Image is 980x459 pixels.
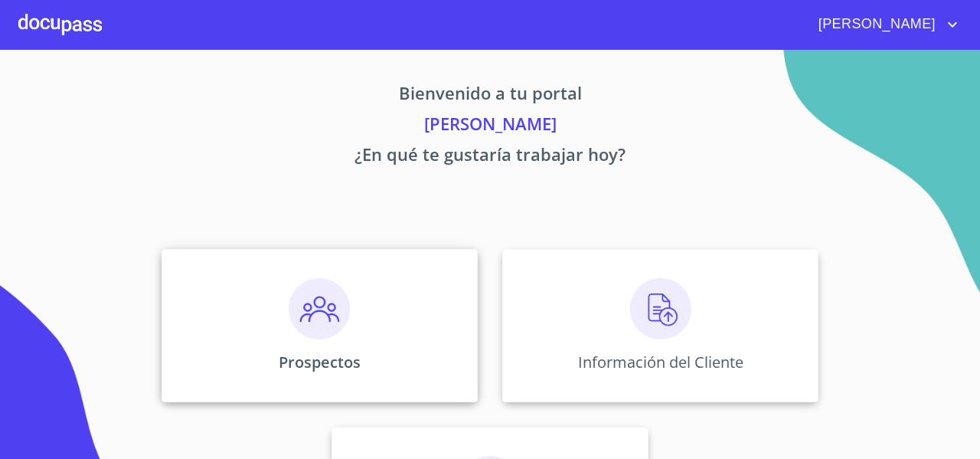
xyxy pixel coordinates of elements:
span: [PERSON_NAME] [807,12,943,37]
img: carga.png [630,278,691,339]
p: Bienvenido a tu portal [18,80,962,111]
p: ¿En qué te gustaría trabajar hoy? [18,142,962,172]
p: Información del Cliente [578,352,743,372]
button: account of current user [807,12,962,37]
p: [PERSON_NAME] [18,111,962,142]
img: prospectos.png [289,278,350,339]
p: Prospectos [279,352,361,372]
